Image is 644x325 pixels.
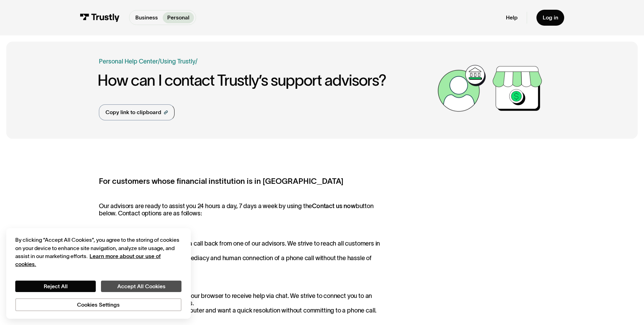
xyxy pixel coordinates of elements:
[131,12,163,23] a: Business
[135,14,158,22] p: Business
[163,12,194,23] a: Personal
[195,57,197,66] div: /
[167,14,189,22] p: Personal
[6,228,191,319] div: Cookie banner
[99,285,386,314] p: Connect to an advisor from your browser to receive help via chat. We strive to connect you to an ...
[15,281,96,292] button: Reject All
[312,203,356,209] strong: Contact us now
[506,14,518,21] a: Help
[543,14,558,21] div: Log in
[99,104,175,120] a: Copy link to clipboard
[101,281,181,292] button: Accept All Cookies
[99,57,158,66] a: Personal Help Center
[15,298,181,311] button: Cookies Settings
[99,233,386,270] p: Submit a request to receive a call back from one of our advisors. We strive to reach all customer...
[536,10,564,26] a: Log in
[99,203,386,217] p: Our advisors are ready to assist you 24 hours a day, 7 days a week by using the button below. Con...
[105,108,161,116] div: Copy link to clipboard
[160,58,195,65] a: Using Trustly
[158,57,160,66] div: /
[99,177,344,185] strong: For customers whose financial institution is in [GEOGRAPHIC_DATA]
[80,14,120,22] img: Trustly Logo
[15,236,181,311] div: Privacy
[98,72,434,89] h1: How can I contact Trustly’s support advisors?
[15,236,181,268] div: By clicking “Accept All Cookies”, you agree to the storing of cookies on your device to enhance s...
